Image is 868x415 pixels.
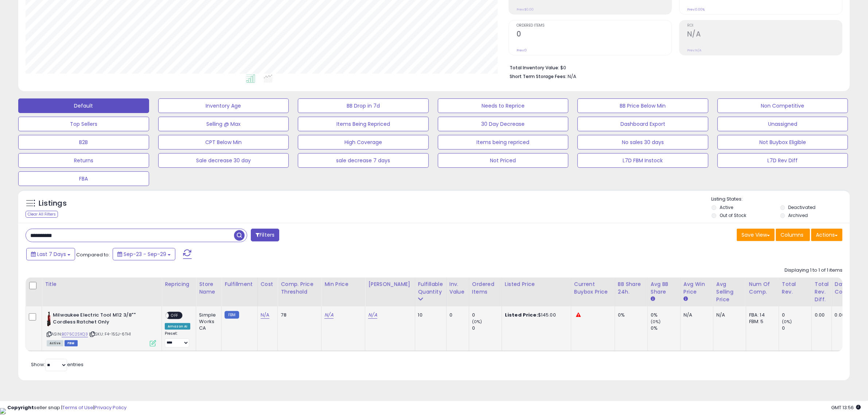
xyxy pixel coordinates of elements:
[39,198,67,209] h5: Listings
[158,117,289,131] button: Selling @ Max
[324,280,362,288] div: Min Price
[368,311,377,319] a: N/A
[65,340,78,346] span: FBM
[651,296,655,302] small: Avg BB Share.
[684,280,710,296] div: Avg Win Price
[737,229,775,241] button: Save View
[782,312,811,318] div: 0
[782,325,811,331] div: 0
[438,98,569,113] button: Needs to Reprice
[113,248,175,260] button: Sep-23 - Sep-29
[18,153,149,168] button: Returns
[510,73,567,79] b: Short Term Storage Fees:
[781,231,803,238] span: Columns
[225,280,254,288] div: Fulfillment
[281,312,316,318] div: 78
[18,135,149,150] button: B2B
[438,153,569,168] button: Not Priced
[577,117,708,131] button: Dashboard Export
[261,311,269,319] a: N/A
[789,204,816,210] label: Deactivated
[577,98,708,113] button: BB Price Below Min
[37,251,66,258] span: Last 7 Days
[717,153,848,168] button: L7D Rev Diff
[687,30,842,40] h2: N/A
[517,48,527,53] small: Prev: 0
[418,280,443,296] div: Fulfillable Quantity
[749,312,773,318] div: FBA: 14
[651,319,661,325] small: (0%)
[517,24,672,28] span: Ordered Items
[687,48,701,53] small: Prev: N/A
[651,280,677,296] div: Avg BB Share
[472,325,502,331] div: 0
[281,280,318,296] div: Comp. Price Threshold
[717,98,848,113] button: Non Competitive
[158,153,289,168] button: Sale decrease 30 day
[7,404,34,411] strong: Copyright
[26,211,58,218] div: Clear All Filters
[782,319,792,325] small: (0%)
[720,204,733,210] label: Active
[472,312,502,318] div: 0
[298,98,429,113] button: BB Drop in 7d
[165,331,190,348] div: Preset:
[324,311,333,319] a: N/A
[18,98,149,113] button: Default
[717,135,848,150] button: Not Buybox Eligible
[815,312,826,318] div: 0.00
[158,98,289,113] button: Inventory Age
[776,229,810,241] button: Columns
[7,404,126,411] div: seller snap | |
[251,229,279,241] button: Filters
[62,331,88,337] a: B075C2SXQ3
[618,312,642,318] div: 0%
[687,7,705,12] small: Prev: 0.00%
[472,319,482,325] small: (0%)
[94,404,126,411] a: Privacy Policy
[811,229,842,241] button: Actions
[199,312,216,332] div: Simple Works CA
[18,171,149,186] button: FBA
[785,267,842,274] div: Displaying 1 to 1 of 1 items
[76,251,110,258] span: Compared to:
[298,117,429,131] button: Items Being Repriced
[712,196,850,203] p: Listing States:
[158,135,289,150] button: CPT Below Min
[62,404,93,411] a: Terms of Use
[831,404,861,411] span: 2025-10-7 13:56 GMT
[568,73,576,80] span: N/A
[368,280,412,288] div: [PERSON_NAME]
[298,135,429,150] button: High Coverage
[577,135,708,150] button: No sales 30 days
[716,280,743,303] div: Avg Selling Price
[505,280,568,288] div: Listed Price
[684,296,688,302] small: Avg Win Price.
[505,312,565,318] div: $145.00
[199,280,218,296] div: Store Name
[261,280,275,288] div: Cost
[418,312,441,318] div: 10
[618,280,645,296] div: BB Share 24h.
[47,312,156,346] div: ASIN:
[472,280,499,296] div: Ordered Items
[717,117,848,131] button: Unassigned
[749,280,776,296] div: Num of Comp.
[47,340,63,346] span: All listings currently available for purchase on Amazon
[510,63,837,71] li: $0
[815,280,829,303] div: Total Rev. Diff.
[510,65,559,71] b: Total Inventory Value:
[53,312,141,327] b: Milwaukee Electric Tool M12 3/8"" Cordless Ratchet Only
[31,361,83,368] span: Show: entries
[651,312,680,318] div: 0%
[517,7,534,12] small: Prev: $0.00
[124,251,166,258] span: Sep-23 - Sep-29
[789,212,808,218] label: Archived
[89,331,131,337] span: | SKU: F4-15SJ-6TH1
[574,280,612,296] div: Current Buybox Price
[45,280,159,288] div: Title
[165,323,190,330] div: Amazon AI
[517,30,672,40] h2: 0
[26,248,75,260] button: Last 7 Days
[505,311,538,318] b: Listed Price:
